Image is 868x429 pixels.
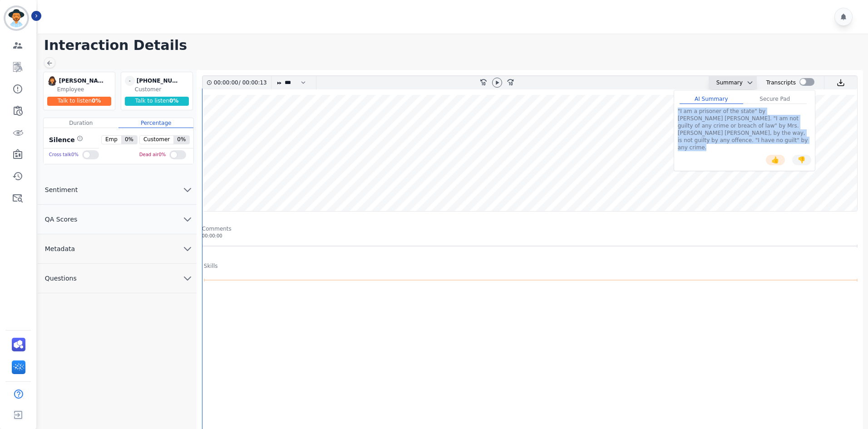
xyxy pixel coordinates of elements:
button: QA Scores chevron down [38,205,197,234]
div: 00:00:13 [241,76,266,89]
div: Talk to listen [47,97,112,106]
button: chevron down [743,79,754,86]
div: "I am a prisoner of the state" by [PERSON_NAME] [PERSON_NAME]. "I am not guilty of any crime or b... [678,108,811,151]
span: - [125,76,135,86]
div: 00:00:00 [202,232,858,239]
div: Comments [202,225,858,232]
svg: chevron down [746,79,754,86]
div: Dead air 0 % [139,148,166,162]
div: / [214,76,269,89]
div: Cross talk 0 % [49,148,79,162]
span: 0 % [121,136,137,144]
button: Metadata chevron down [38,234,197,264]
div: Skills [204,262,218,270]
button: 👍 [766,155,785,165]
div: AI Summary [680,94,743,104]
div: Percentage [118,118,193,128]
div: Transcripts [766,76,796,89]
div: Secure Pad [743,94,807,104]
div: [PHONE_NUMBER] [137,76,182,86]
span: Metadata [38,244,82,253]
div: Silence [47,135,83,144]
img: Bordered avatar [5,7,27,29]
div: Customer [135,86,191,93]
span: Questions [38,274,84,283]
img: download audio [837,79,845,87]
div: Duration [44,118,118,128]
svg: chevron down [182,184,193,195]
div: 00:00:00 [214,76,239,89]
h1: Interaction Details [44,37,868,54]
svg: chevron down [182,273,193,284]
svg: chevron down [182,243,193,254]
span: Sentiment [38,185,85,194]
span: QA Scores [38,215,85,224]
div: Employee [57,86,113,93]
span: 0 % [92,98,101,104]
div: [PERSON_NAME] [59,76,104,86]
div: Talk to listen [125,97,189,106]
button: Questions chevron down [38,264,197,293]
span: 0 % [173,136,189,144]
button: 👎 [792,155,811,165]
svg: chevron down [182,214,193,225]
div: Summary [709,76,743,89]
span: 0 % [169,98,178,104]
button: Sentiment chevron down [38,175,197,205]
span: Emp [102,136,121,144]
span: Customer [140,136,173,144]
